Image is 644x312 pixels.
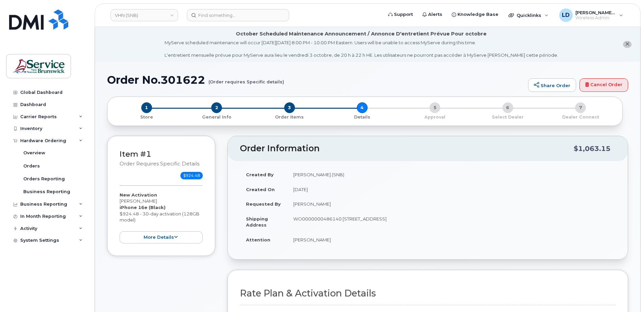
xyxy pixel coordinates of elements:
strong: Attention [246,237,270,242]
td: [PERSON_NAME] [287,232,616,247]
strong: New Activation [120,192,157,198]
p: Store [116,114,177,120]
td: WO0000000486140 [STREET_ADDRESS] [287,211,616,232]
strong: Shipping Address [246,216,268,228]
a: 1 Store [113,113,180,120]
p: Order Items [256,114,323,120]
strong: Created On [246,187,275,192]
a: 2 General Info [180,113,253,120]
span: $924.48 [180,172,203,179]
a: Cancel Order [579,78,628,92]
small: Order requires Specific details [120,161,199,167]
button: close notification [623,41,631,48]
span: 3 [284,102,295,113]
strong: Requested By [246,201,281,207]
td: [PERSON_NAME] (SNB) [287,167,616,182]
div: [PERSON_NAME] $924.48 - 30-day activation (128GB model) [120,192,203,244]
div: $1,063.15 [574,142,611,155]
strong: iPhone 16e (Black) [120,205,166,210]
td: [DATE] [287,182,616,197]
span: 1 [141,102,152,113]
a: Item #1 [120,149,151,159]
button: more details [120,231,203,244]
a: 3 Order Items [253,113,326,120]
span: 2 [211,102,222,113]
div: MyServe scheduled maintenance will occur [DATE][DATE] 8:00 PM - 10:00 PM Eastern. Users will be u... [165,40,558,58]
h2: Rate Plan & Activation Details [240,288,616,298]
strong: Created By [246,172,274,177]
h1: Order No.301622 [107,74,525,86]
a: Share Order [528,78,576,92]
td: [PERSON_NAME] [287,197,616,211]
small: (Order requires Specific details) [208,74,284,84]
p: General Info [183,114,250,120]
h2: Order Information [240,144,574,153]
div: October Scheduled Maintenance Announcement / Annonce D'entretient Prévue Pour octobre [236,30,487,37]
